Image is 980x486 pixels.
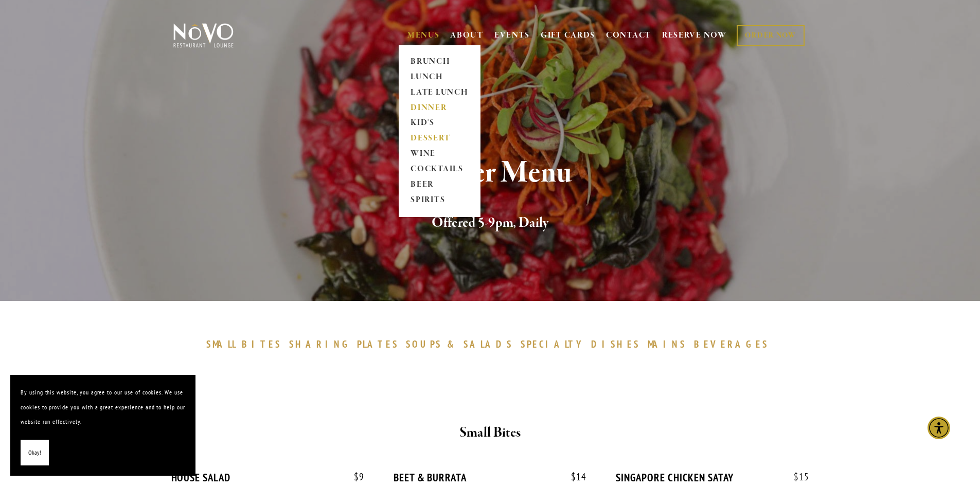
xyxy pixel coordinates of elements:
[206,338,237,350] span: SMALL
[616,471,809,484] div: SINGAPORE CHICKEN SATAY
[694,338,774,350] a: BEVERAGES
[521,338,586,350] span: SPECIALTY
[407,85,472,100] a: LATE LUNCH
[407,30,440,41] a: MENUS
[21,385,185,429] p: By using this website, you agree to our use of cookies. We use cookies to provide you with a grea...
[928,417,950,439] div: Accessibility Menu
[289,338,403,350] a: SHARINGPLATES
[406,338,442,350] span: SOUPS
[10,375,195,476] section: Cookie banner
[783,471,809,483] span: 15
[561,471,586,483] span: 14
[407,116,472,131] a: KID'S
[571,471,576,483] span: $
[407,193,472,208] a: SPIRITS
[606,26,651,45] a: CONTACT
[206,338,287,350] a: SMALLBITES
[794,471,799,483] span: $
[407,177,472,193] a: BEER
[242,338,281,350] span: BITES
[447,338,458,350] span: &
[190,212,790,234] h2: Offered 5-9pm, Daily
[450,30,484,41] a: ABOUT
[357,338,399,350] span: PLATES
[694,338,769,350] span: BEVERAGES
[407,69,472,85] a: LUNCH
[407,147,472,162] a: WINE
[494,30,530,41] a: EVENTS
[289,338,352,350] span: SHARING
[406,338,518,350] a: SOUPS&SALADS
[394,471,586,484] div: BEET & BURRATA
[407,54,472,69] a: BRUNCH
[407,162,472,177] a: COCKTAILS
[591,338,640,350] span: DISHES
[190,156,790,190] h1: Dinner Menu
[648,338,691,350] a: MAINS
[344,471,364,483] span: 9
[521,338,645,350] a: SPECIALTYDISHES
[541,26,595,45] a: GIFT CARDS
[407,100,472,116] a: DINNER
[407,131,472,147] a: DESSERT
[662,26,727,45] a: RESERVE NOW
[464,338,513,350] span: SALADS
[737,25,804,46] a: ORDER NOW
[28,445,41,460] span: Okay!
[459,424,521,442] strong: Small Bites
[171,23,236,48] img: Novo Restaurant &amp; Lounge
[171,471,364,484] div: HOUSE SALAD
[648,338,686,350] span: MAINS
[21,440,49,466] button: Okay!
[354,471,359,483] span: $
